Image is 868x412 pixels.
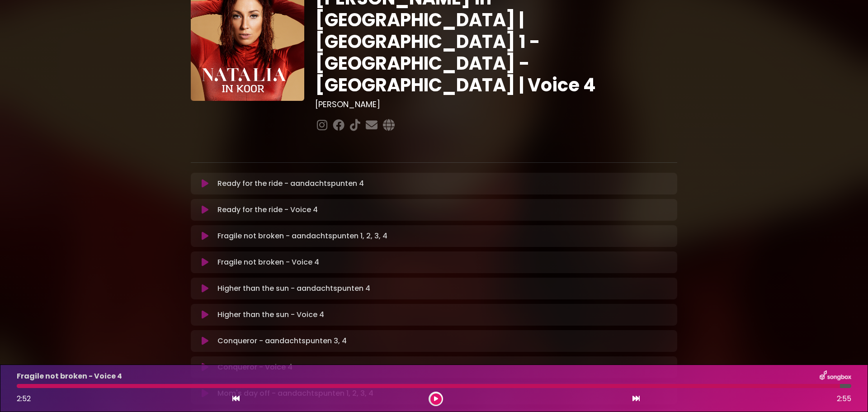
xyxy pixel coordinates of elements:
p: Higher than the sun - aandachtspunten 4 [217,283,370,294]
p: Conqueror - Voice 4 [217,362,292,373]
p: Conqueror - aandachtspunten 3, 4 [217,336,347,346]
p: Higher than the sun - Voice 4 [217,309,324,320]
span: 2:52 [17,393,31,404]
p: Ready for the ride - Voice 4 [217,204,318,215]
p: Ready for the ride - aandachtspunten 4 [217,178,364,189]
p: Fragile not broken - Voice 4 [17,371,122,382]
p: Fragile not broken - Voice 4 [217,257,319,268]
p: Fragile not broken - aandachtspunten 1, 2, 3, 4 [217,231,387,242]
img: songbox-logo-white.png [820,370,851,382]
span: 2:55 [837,393,851,404]
h3: [PERSON_NAME] [315,99,677,109]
